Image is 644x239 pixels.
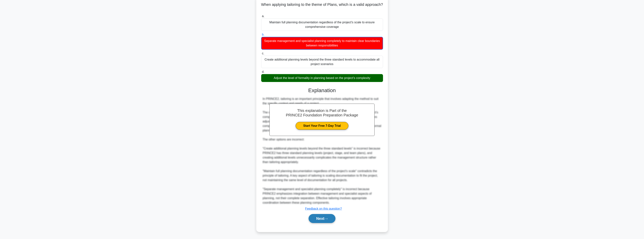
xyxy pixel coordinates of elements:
[296,122,348,130] a: Start Your Free 7-Day Trial
[262,52,264,55] span: c.
[305,207,342,210] a: Feedback on this question?
[263,87,381,94] h3: Explanation
[261,37,383,50] div: Separate management and specialist planning completely to maintain clear boundaries between respo...
[261,2,383,12] h5: When applying tailoring to the theme of Plans, which is a valid approach?
[262,14,264,18] span: a.
[261,18,383,31] div: Maintain full planning documentation regardless of the project's scale to ensure comprehensive co...
[261,74,383,82] div: Adjust the level of formality in planning based on the project's complexity
[309,214,335,223] button: Next
[261,56,383,68] div: Create additional planning levels beyond the three standard levels to accommodate all project sce...
[263,97,382,205] div: In PRINCE2, tailoring is an important principle that involves adapting the method to suit the spe...
[262,70,264,73] span: d.
[262,33,264,36] span: b.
